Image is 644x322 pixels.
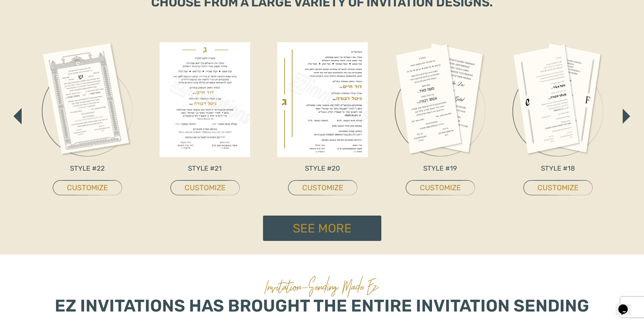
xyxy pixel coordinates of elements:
[406,163,475,173] p: STYLE #19
[523,180,593,195] a: CUSTOMIZE
[623,109,630,124] img: ar_right.png
[523,163,593,173] p: STYLE #18
[277,42,368,157] img: 20_2025-02-03_185632.764239.jpg
[265,268,379,303] p: Invitation-Sending Made Ez
[42,42,133,157] img: Asset_33_2024-03-20_114233.220964.png
[616,295,637,315] iframe: chat widget
[14,108,22,124] img: ar_left.png
[406,180,475,195] a: CUSTOMIZE
[53,180,122,195] a: CUSTOMIZE
[288,180,357,195] a: CUSTOMIZE
[170,163,240,173] p: STYLE #21
[53,163,122,173] p: STYLE #22
[395,42,485,157] img: Asset_30_2024-03-20_114351.651696.png
[288,163,357,173] p: STYLE #20
[160,42,250,157] img: 21_2025-02-03_185535.460705.jpg
[170,180,240,195] a: CUSTOMIZE
[512,42,603,157] img: Asset_29_2024-03-20_114429.092542.png
[263,216,381,241] a: See More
